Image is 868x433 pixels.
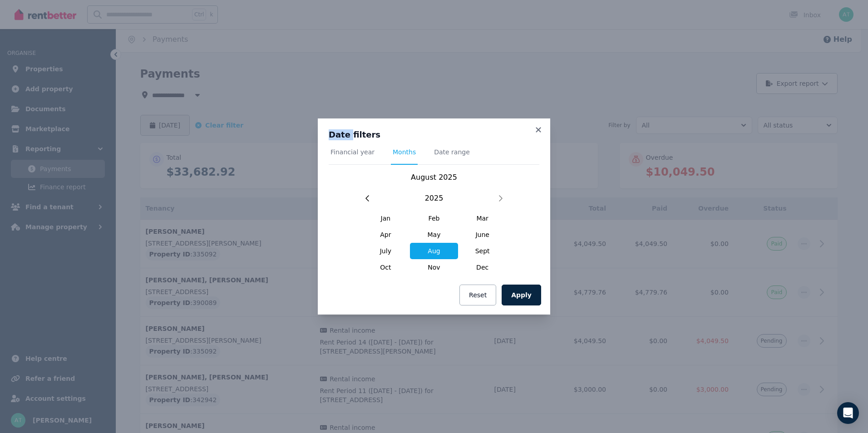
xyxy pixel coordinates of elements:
div: Open Intercom Messenger [837,402,859,424]
span: Dec [458,259,507,276]
button: Reset [459,285,496,305]
nav: Tabs [329,148,539,165]
span: Mar [458,210,507,226]
button: Apply [502,285,541,305]
span: Months [393,148,416,157]
h3: Date filters [329,129,539,140]
span: Apr [361,226,410,243]
span: August 2025 [411,173,457,182]
span: Jan [361,210,410,226]
span: Financial year [330,148,375,157]
span: May [410,226,459,243]
span: Nov [410,259,459,276]
span: Feb [410,210,459,226]
span: Aug [410,243,459,259]
span: June [458,226,507,243]
span: Oct [361,259,410,276]
span: Date range [434,148,470,157]
span: 2025 [425,193,444,204]
span: Sept [458,243,507,259]
span: July [361,243,410,259]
